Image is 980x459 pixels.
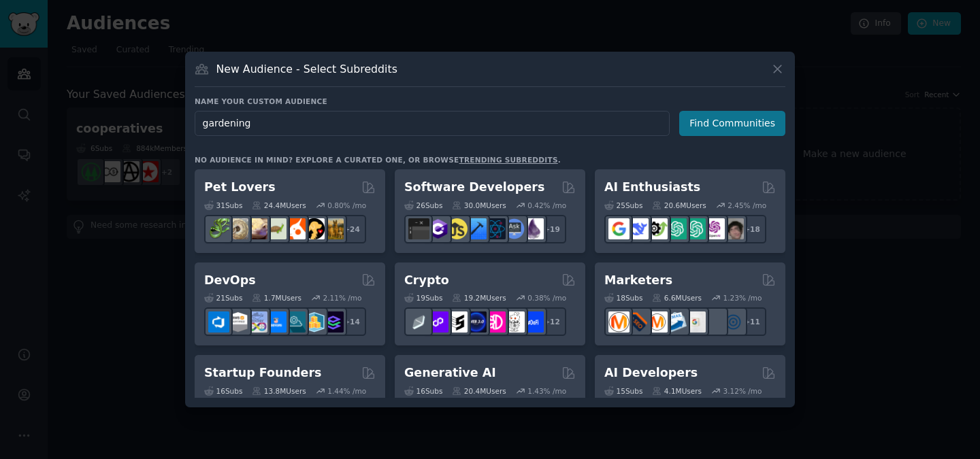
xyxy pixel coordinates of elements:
[527,386,566,396] div: 1.43 % /mo
[538,307,566,336] div: + 12
[604,201,642,210] div: 25 Sub s
[404,293,442,303] div: 19 Sub s
[338,215,366,243] div: + 24
[604,386,642,396] div: 15 Sub s
[404,364,496,381] h2: Generative AI
[404,386,442,396] div: 16 Sub s
[446,311,468,333] img: ethstaker
[204,364,321,381] h2: Startup Founders
[338,307,366,336] div: + 14
[404,201,442,210] div: 26 Sub s
[523,311,544,333] img: defi_
[195,155,561,165] div: No audience in mind? Explore a curated one, or browse .
[446,218,468,239] img: learnjavascript
[304,311,325,333] img: aws_cdk
[723,386,762,396] div: 3.12 % /mo
[327,201,366,210] div: 0.80 % /mo
[723,293,762,303] div: 1.23 % /mo
[427,311,448,333] img: 0xPolygon
[208,218,229,239] img: herpetology
[204,201,242,210] div: 31 Sub s
[728,201,766,210] div: 2.45 % /mo
[608,218,630,239] img: GoogleGeminiAI
[704,218,725,239] img: OpenAIDev
[204,179,276,196] h2: Pet Lovers
[208,311,229,333] img: azuredevops
[627,311,649,333] img: bigseo
[652,201,706,210] div: 20.6M Users
[204,293,242,303] div: 21 Sub s
[427,218,448,239] img: csharp
[723,311,744,333] img: OnlineMarketing
[704,311,725,333] img: MarketingResearch
[538,215,566,243] div: + 19
[408,311,429,333] img: ethfinance
[216,62,397,76] h3: New Audience - Select Subreddits
[327,386,366,396] div: 1.44 % /mo
[627,218,649,239] img: DeepSeek
[246,311,267,333] img: Docker_DevOps
[647,311,668,333] img: AskMarketing
[404,272,449,289] h2: Crypto
[685,311,706,333] img: googleads
[323,311,344,333] img: PlatformEngineers
[738,307,766,336] div: + 11
[404,179,544,196] h2: Software Developers
[252,386,306,396] div: 13.8M Users
[284,218,306,239] img: cockatiel
[723,218,744,239] img: ArtificalIntelligence
[252,201,306,210] div: 24.4M Users
[685,218,706,239] img: chatgpt_prompts_
[408,218,429,239] img: software
[604,179,700,196] h2: AI Enthusiasts
[504,218,525,239] img: AskComputerScience
[459,156,557,164] a: trending subreddits
[465,218,487,239] img: iOSProgramming
[504,311,525,333] img: CryptoNews
[265,218,287,239] img: turtle
[452,386,506,396] div: 20.4M Users
[204,386,242,396] div: 16 Sub s
[227,311,248,333] img: AWS_Certified_Experts
[652,386,702,396] div: 4.1M Users
[604,364,698,381] h2: AI Developers
[523,218,544,239] img: elixir
[452,201,506,210] div: 30.0M Users
[246,218,267,239] img: leopardgeckos
[527,293,566,303] div: 0.38 % /mo
[452,293,506,303] div: 19.2M Users
[284,311,306,333] img: platformengineering
[652,293,702,303] div: 6.6M Users
[195,97,785,106] h3: Name your custom audience
[666,311,687,333] img: Emailmarketing
[227,218,248,239] img: ballpython
[195,111,670,136] input: Pick a short name, like "Digital Marketers" or "Movie-Goers"
[485,311,506,333] img: defiblockchain
[679,111,785,136] button: Find Communities
[604,272,672,289] h2: Marketers
[204,272,256,289] h2: DevOps
[666,218,687,239] img: chatgpt_promptDesign
[608,311,630,333] img: content_marketing
[527,201,566,210] div: 0.42 % /mo
[304,218,325,239] img: PetAdvice
[323,293,362,303] div: 2.11 % /mo
[252,293,301,303] div: 1.7M Users
[265,311,287,333] img: DevOpsLinks
[323,218,344,239] img: dogbreed
[738,215,766,243] div: + 18
[465,311,487,333] img: web3
[485,218,506,239] img: reactnative
[604,293,642,303] div: 18 Sub s
[647,218,668,239] img: AItoolsCatalog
